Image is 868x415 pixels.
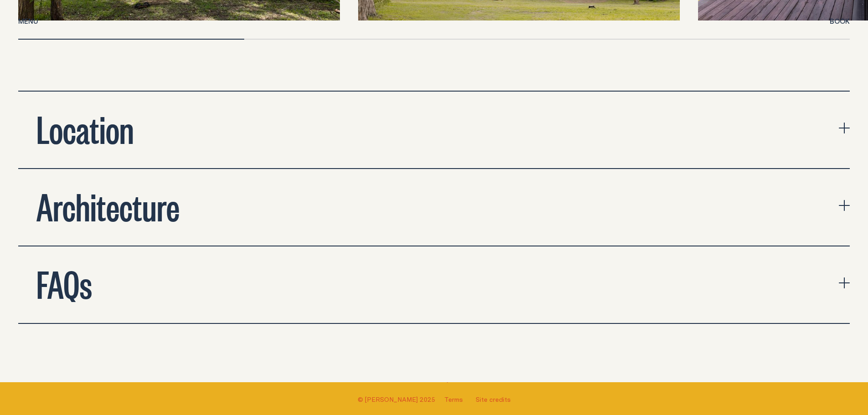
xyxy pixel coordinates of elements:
h2: FAQs [36,265,92,301]
button: show booking tray [830,16,850,27]
button: expand accordion [18,92,850,168]
button: expand accordion [18,169,850,246]
button: show menu [18,16,38,27]
h2: Architecture [36,187,180,224]
h2: Location [36,110,134,146]
a: Terms [444,395,463,404]
span: Menu [18,18,38,25]
a: Site credits [476,395,511,404]
span: Book [830,18,850,25]
button: expand accordion [18,246,850,323]
span: © [PERSON_NAME] 2025 [358,395,435,404]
